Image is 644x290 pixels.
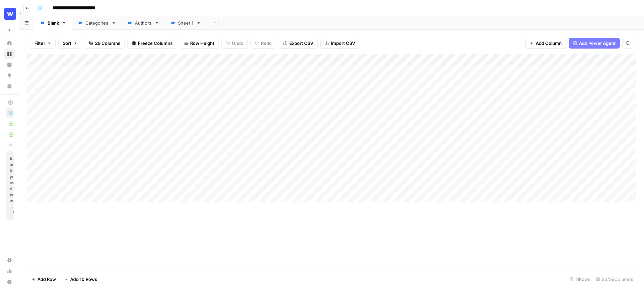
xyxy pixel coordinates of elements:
[30,38,56,49] button: Filter
[27,274,60,285] button: Add Row
[95,40,120,47] span: 29 Columns
[567,274,593,285] div: 11 Rows
[72,16,122,30] a: Categories
[232,40,243,47] span: Undo
[569,38,620,49] button: Add Power Agent
[48,20,59,26] div: Blank
[165,16,207,30] a: Sheet 1
[4,255,15,266] a: Settings
[289,40,313,47] span: Export CSV
[4,277,15,287] button: Help + Support
[138,40,173,47] span: Freeze Columns
[4,38,15,49] a: Home
[525,38,566,49] button: Add Column
[63,40,71,47] span: Sort
[261,40,272,47] span: Redo
[85,38,125,49] button: 29 Columns
[178,20,194,26] div: Sheet 1
[4,266,15,277] a: Usage
[10,207,20,216] button: Get Started
[331,40,355,47] span: Import CSV
[320,38,359,49] button: Import CSV
[251,38,276,49] button: Redo
[4,5,15,22] button: Workspace: Webflow
[37,276,56,283] span: Add Row
[70,276,97,283] span: Add 10 Rows
[4,8,16,20] img: Webflow Logo
[190,40,214,47] span: Row Height
[127,38,177,49] button: Freeze Columns
[135,20,152,26] div: Authors
[222,38,248,49] button: Undo
[122,16,165,30] a: Authors
[60,274,101,285] button: Add 10 Rows
[4,49,15,59] a: Browse
[85,20,109,26] div: Categories
[536,40,562,47] span: Add Column
[4,59,15,70] a: Insights
[34,16,72,30] a: Blank
[180,38,219,49] button: Row Height
[58,38,82,49] button: Sort
[279,38,318,49] button: Export CSV
[579,40,616,47] span: Add Power Agent
[4,70,15,81] a: Opportunities
[4,81,15,92] a: Your Data
[34,40,45,47] span: Filter
[13,209,17,215] span: Get Started
[593,274,636,285] div: 23/29 Columns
